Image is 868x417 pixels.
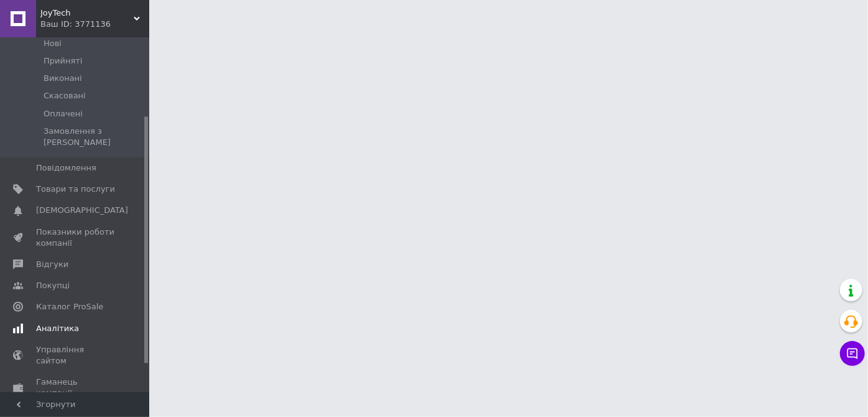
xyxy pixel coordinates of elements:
[36,280,70,291] span: Покупці
[40,7,134,19] span: JoyTech
[44,55,82,67] span: Прийняті
[44,90,86,101] span: Скасовані
[44,73,82,84] span: Виконані
[36,323,79,334] span: Аналітика
[44,126,145,148] span: Замовлення з [PERSON_NAME]
[36,344,115,367] span: Управління сайтом
[36,377,115,399] span: Гаманець компанії
[40,19,149,30] div: Ваш ID: 3771136
[36,162,96,174] span: Повідомлення
[36,205,128,216] span: [DEMOGRAPHIC_DATA]
[44,108,83,119] span: Оплачені
[36,259,68,270] span: Відгуки
[36,184,115,195] span: Товари та послуги
[36,227,115,249] span: Показники роботи компанії
[36,301,103,312] span: Каталог ProSale
[44,38,62,49] span: Нові
[840,341,865,366] button: Чат з покупцем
